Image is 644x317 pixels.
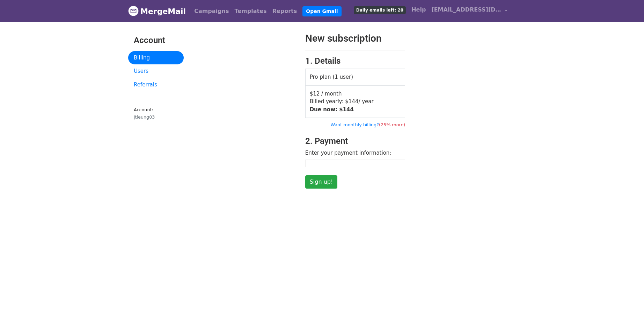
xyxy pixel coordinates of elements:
[128,51,184,65] a: Billing
[305,33,405,44] h2: New subscription
[128,64,184,78] a: Users
[128,4,186,19] a: MergeMail
[310,106,354,113] strong: Due now: $
[134,107,178,120] small: Account:
[128,6,139,16] img: MergeMail logo
[349,98,359,105] span: 144
[305,85,405,118] td: $12 / month Billed yearly: $ / year
[305,175,338,189] input: Sign up!
[305,149,391,157] label: Enter your payment information:
[330,122,405,127] a: Want monthly billing?(25% more)
[351,3,409,17] a: Daily emails left: 20
[431,6,501,14] span: [EMAIL_ADDRESS][DOMAIN_NAME]
[409,3,429,17] a: Help
[429,3,510,19] a: [EMAIL_ADDRESS][DOMAIN_NAME]
[134,114,178,120] div: jtleung03
[270,4,300,18] a: Reports
[305,136,405,146] h3: 2. Payment
[305,69,405,86] td: Pro plan (1 user)
[232,4,269,18] a: Templates
[128,78,184,92] a: Referrals
[305,56,405,66] h3: 1. Details
[134,35,178,45] h3: Account
[302,6,341,16] a: Open Gmail
[343,106,354,113] span: 144
[191,4,232,18] a: Campaigns
[379,122,405,127] span: (25% more)
[354,6,406,14] span: Daily emails left: 20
